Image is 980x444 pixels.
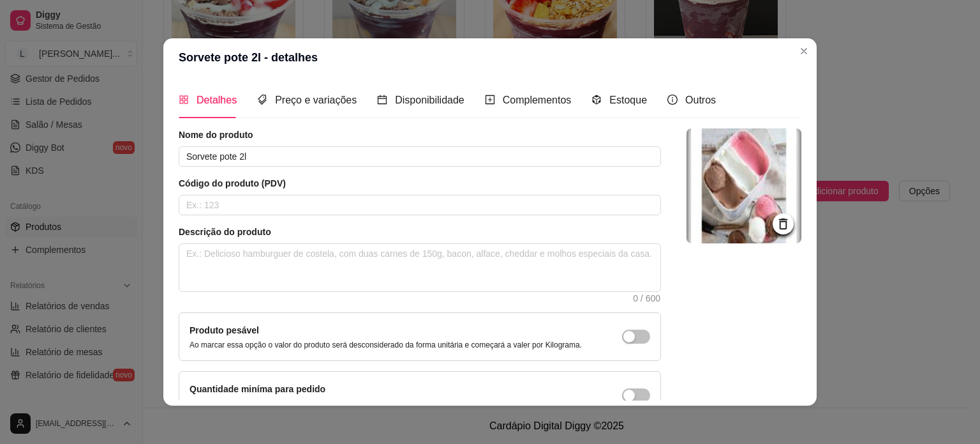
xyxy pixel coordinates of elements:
[685,95,716,105] span: Outros
[179,226,661,238] article: Descrição do produto
[794,41,814,61] button: Close
[667,95,678,105] span: info-circle
[179,95,189,105] span: appstore
[591,95,602,105] span: code-sandbox
[189,325,259,335] label: Produto pesável
[609,95,647,105] span: Estoque
[377,95,387,105] span: calendar
[197,95,237,105] span: Detalhes
[179,128,661,141] article: Nome do produto
[485,95,495,105] span: plus-square
[179,195,661,215] input: Ex.: 123
[189,384,325,394] label: Quantidade miníma para pedido
[257,95,267,105] span: tags
[395,95,464,105] span: Disponibilidade
[179,177,661,190] article: Código do produto (PDV)
[275,95,357,105] span: Preço e variações
[179,146,661,167] input: Ex.: Hamburguer de costela
[163,38,817,77] header: Sorvete pote 2l - detalhes
[687,128,801,243] img: logo da loja
[503,95,572,105] span: Complementos
[189,340,582,350] p: Ao marcar essa opção o valor do produto será desconsiderado da forma unitária e começará a valer ...
[189,399,465,409] p: Ao habilitar seus clientes terão que pedir uma quantidade miníma desse produto.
